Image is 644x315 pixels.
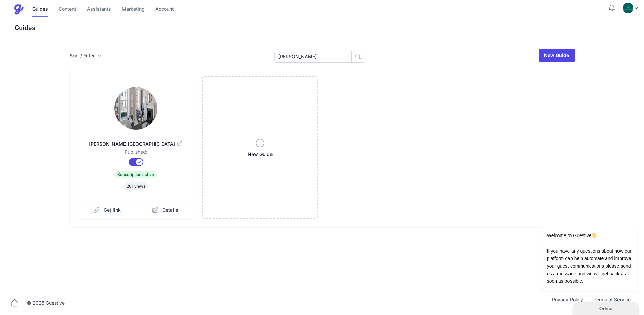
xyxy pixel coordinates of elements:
[70,52,101,59] button: Sort / Filter
[89,149,183,158] dd: Published:
[32,2,48,17] a: Guides
[115,171,157,178] span: Subscription active
[520,219,641,298] iframe: chat widget
[13,24,644,32] h3: Guides
[608,4,616,12] button: Notifications
[623,3,639,13] div: Profile Menu
[104,207,121,213] span: Get link
[124,182,148,190] span: 261 views
[59,2,76,17] a: Content
[13,4,24,15] img: Guestive Guides
[539,49,575,62] a: New Guide
[114,87,157,130] img: jq5810ixl10mmemiiiv6vsprzwgt
[572,300,641,315] iframe: chat widget
[248,151,273,158] span: New Guide
[274,51,352,63] input: Search Guides
[547,296,588,310] a: Privacy Policy
[89,141,183,147] span: [PERSON_NAME][GEOGRAPHIC_DATA]
[162,207,178,213] span: Details
[27,300,65,306] div: © 2025 Guestive
[122,2,145,17] a: Marketing
[78,201,136,219] a: Get link
[155,2,174,17] a: Account
[87,2,111,17] a: Assistants
[136,201,194,219] a: Details
[202,76,318,219] a: New Guide
[623,3,633,13] img: oovs19i4we9w73xo0bfpgswpi0cd
[89,133,183,149] a: [PERSON_NAME][GEOGRAPHIC_DATA]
